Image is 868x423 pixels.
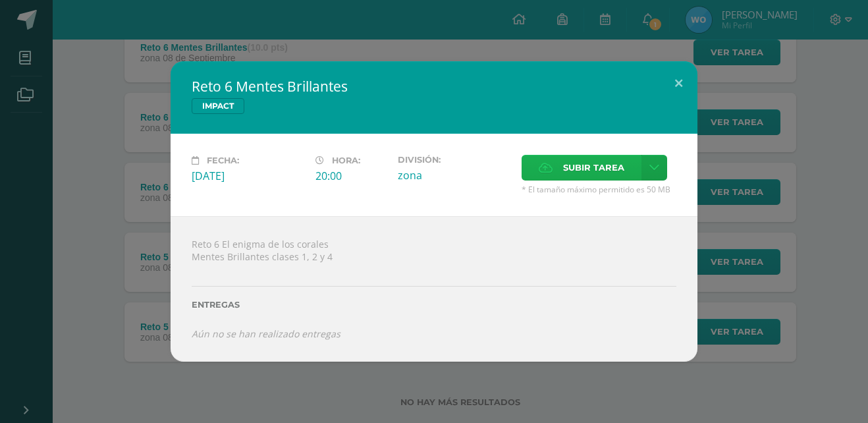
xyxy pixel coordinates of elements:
button: Close (Esc) [660,61,697,106]
span: Fecha: [207,155,239,165]
span: * El tamaño máximo permitido es 50 MB [522,184,676,195]
div: [DATE] [192,169,305,183]
span: Subir tarea [563,155,624,180]
div: zona [398,168,511,183]
div: 20:00 [315,169,387,183]
label: Entregas [192,300,676,310]
span: Hora: [332,155,360,165]
label: División: [398,155,511,165]
i: Aún no se han realizado entregas [192,327,340,340]
span: IMPACT [192,98,244,114]
div: Reto 6 El enigma de los corales Mentes Brillantes clases 1, 2 y 4 [171,216,697,362]
h2: Reto 6 Mentes Brillantes [192,77,676,96]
